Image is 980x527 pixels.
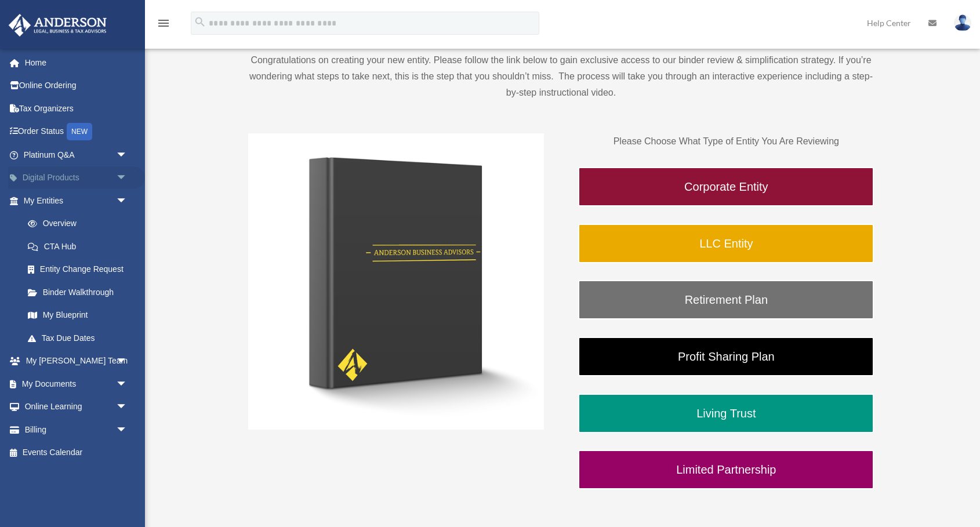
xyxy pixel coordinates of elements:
[578,280,874,319] a: Retirement Plan
[8,441,145,464] a: Events Calendar
[578,394,874,433] a: Living Trust
[8,97,145,120] a: Tax Organizers
[8,372,145,395] a: My Documentsarrow_drop_down
[116,372,139,396] span: arrow_drop_down
[248,52,874,101] p: Congratulations on creating your new entity. Please follow the link below to gain exclusive acces...
[954,14,971,31] img: User Pic
[8,120,145,144] a: Order StatusNEW
[157,20,170,30] a: menu
[157,16,170,30] i: menu
[578,337,874,376] a: Profit Sharing Plan
[116,189,139,213] span: arrow_drop_down
[578,450,874,489] a: Limited Partnership
[116,395,139,419] span: arrow_drop_down
[16,258,145,281] a: Entity Change Request
[16,212,145,235] a: Overview
[8,51,145,74] a: Home
[16,304,145,327] a: My Blueprint
[8,74,145,97] a: Online Ordering
[8,189,145,212] a: My Entitiesarrow_drop_down
[116,418,139,442] span: arrow_drop_down
[8,395,145,419] a: Online Learningarrow_drop_down
[8,350,145,373] a: My [PERSON_NAME] Teamarrow_drop_down
[8,166,145,190] a: Digital Productsarrow_drop_down
[16,281,139,304] a: Binder Walkthrough
[8,418,145,441] a: Billingarrow_drop_down
[116,166,139,190] span: arrow_drop_down
[8,143,145,166] a: Platinum Q&Aarrow_drop_down
[5,14,110,37] img: Anderson Advisors Platinum Portal
[578,167,874,206] a: Corporate Entity
[194,16,206,28] i: search
[116,350,139,373] span: arrow_drop_down
[16,326,145,350] a: Tax Due Dates
[578,224,874,263] a: LLC Entity
[116,143,139,167] span: arrow_drop_down
[578,133,874,150] p: Please Choose What Type of Entity You Are Reviewing
[67,123,92,140] div: NEW
[16,235,145,258] a: CTA Hub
